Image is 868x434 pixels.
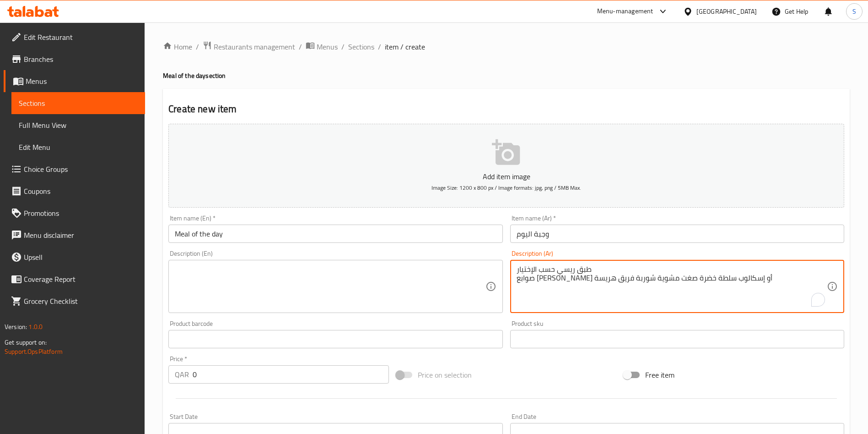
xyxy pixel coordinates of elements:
span: Version: [5,321,27,333]
input: Enter name Ar [510,225,844,243]
a: Grocery Checklist [4,290,145,312]
span: Image Size: 1200 x 800 px / Image formats: jpg, png / 5MB Max. [431,182,581,193]
span: S [852,6,856,16]
input: Please enter product sku [510,330,844,348]
button: Add item imageImage Size: 1200 x 800 px / Image formats: jpg, png / 5MB Max. [168,124,844,208]
a: Sections [348,41,374,52]
a: Home [163,41,192,52]
li: / [378,41,381,52]
span: Full Menu View [19,120,138,131]
span: Upsell [24,252,138,263]
a: Menus [4,70,145,92]
input: Enter name En [168,225,502,243]
a: Upsell [4,246,145,268]
span: Get support on: [5,336,47,348]
span: Grocery Checklist [24,296,138,307]
h2: Create new item [168,102,844,116]
span: Promotions [24,208,138,219]
span: 1.0.0 [28,321,43,333]
span: Sections [19,98,138,109]
a: Support.OpsPlatform [5,346,63,357]
a: Coverage Report [4,268,145,290]
a: Restaurants management [203,41,295,53]
span: Coverage Report [24,274,138,285]
span: Menu disclaimer [24,230,138,241]
li: / [341,41,345,52]
li: / [299,41,302,52]
a: Branches [4,48,145,70]
span: Choice Groups [24,164,138,175]
textarea: To enrich screen reader interactions, please activate Accessibility in Grammarly extension settings [517,265,827,308]
a: Edit Menu [11,136,145,158]
a: Promotions [4,202,145,224]
p: Add item image [183,171,830,182]
a: Edit Restaurant [4,26,145,48]
a: Coupons [4,180,145,202]
a: Choice Groups [4,158,145,180]
span: Coupons [24,186,138,197]
div: Menu-management [597,6,653,17]
nav: breadcrumb [163,41,850,53]
a: Full Menu View [11,114,145,136]
span: Menus [26,76,138,87]
a: Sections [11,92,145,114]
a: Menus [306,41,338,53]
div: [GEOGRAPHIC_DATA] [696,6,757,16]
li: / [196,41,199,52]
span: Edit Menu [19,142,138,153]
p: QAR [175,369,189,380]
input: Please enter product barcode [168,330,502,348]
span: Edit Restaurant [24,32,138,43]
input: Please enter price [193,365,389,384]
span: Price on selection [418,369,472,380]
a: Menu disclaimer [4,224,145,246]
span: item / create [385,41,425,52]
span: Menus [317,41,338,52]
h4: Meal of the day section [163,71,850,80]
span: Free item [645,369,674,380]
span: Restaurants management [214,41,295,52]
span: Branches [24,54,138,65]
